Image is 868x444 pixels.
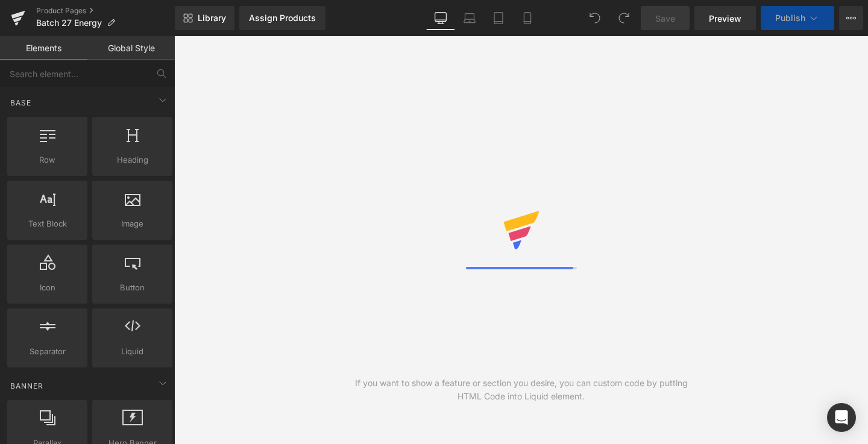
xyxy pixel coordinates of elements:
[761,6,834,30] button: Publish
[709,12,741,25] span: Preview
[583,6,607,30] button: Undo
[612,6,636,30] button: Redo
[96,281,169,294] span: Button
[694,6,756,30] a: Preview
[827,403,856,432] div: Open Intercom Messenger
[426,6,455,30] a: Desktop
[9,380,45,392] span: Banner
[96,217,169,230] span: Image
[11,281,84,294] span: Icon
[11,217,84,230] span: Text Block
[96,154,169,166] span: Heading
[484,6,513,30] a: Tablet
[775,13,805,23] span: Publish
[198,13,226,23] span: Library
[11,345,84,358] span: Separator
[9,97,33,108] span: Base
[249,13,316,23] div: Assign Products
[455,6,484,30] a: Laptop
[87,36,175,60] a: Global Style
[839,6,863,30] button: More
[11,154,84,166] span: Row
[36,6,175,16] a: Product Pages
[36,18,102,28] span: Batch 27 Energy
[513,6,542,30] a: Mobile
[96,345,169,358] span: Liquid
[348,377,695,403] div: If you want to show a feature or section you desire, you can custom code by putting HTML Code int...
[175,6,234,30] a: New Library
[655,12,675,25] span: Save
